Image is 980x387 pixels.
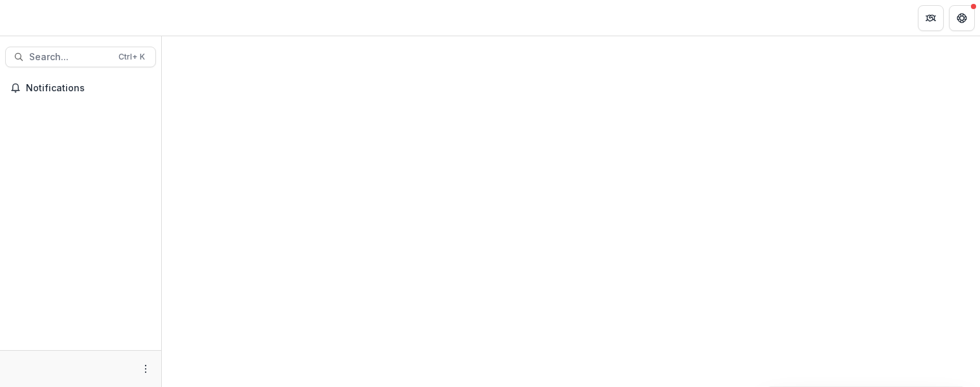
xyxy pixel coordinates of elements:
[167,8,222,27] nav: breadcrumb
[116,50,148,64] div: Ctrl + K
[26,83,151,94] span: Notifications
[29,52,111,63] span: Search...
[949,5,975,31] button: Get Help
[5,47,156,67] button: Search...
[918,5,944,31] button: Partners
[5,78,156,98] button: Notifications
[138,361,153,377] button: More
